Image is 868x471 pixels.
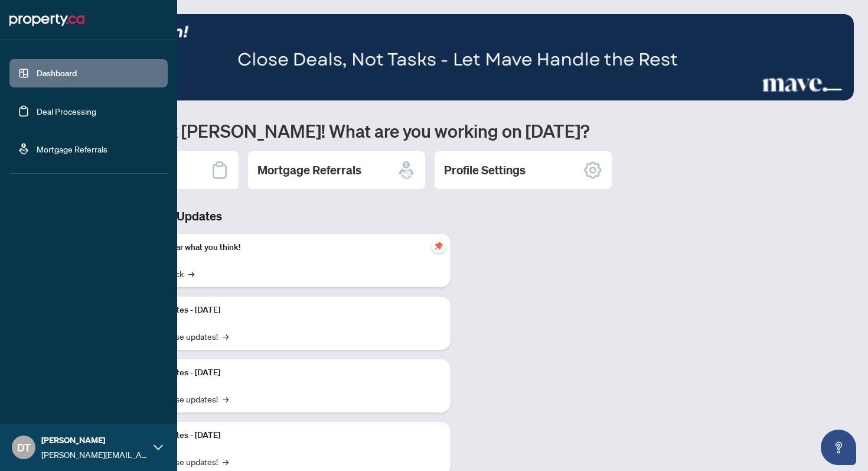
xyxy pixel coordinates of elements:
[124,241,441,254] p: We want to hear what you think!
[61,208,451,225] h3: Brokerage & Industry Updates
[432,239,446,253] span: pushpin
[17,439,31,456] span: DT
[823,89,842,93] button: 4
[61,14,854,100] img: Slide 3
[124,429,441,442] p: Platform Updates - [DATE]
[814,89,818,93] button: 3
[124,304,441,317] p: Platform Updates - [DATE]
[444,162,526,178] h2: Profile Settings
[61,119,854,142] h1: Welcome back [PERSON_NAME]! What are you working on [DATE]?
[41,448,148,461] span: [PERSON_NAME][EMAIL_ADDRESS][DOMAIN_NAME]
[223,455,229,468] span: →
[804,89,809,93] button: 2
[37,106,96,116] a: Deal Processing
[223,330,229,343] span: →
[124,366,441,379] p: Platform Updates - [DATE]
[37,68,77,79] a: Dashboard
[41,434,148,447] span: [PERSON_NAME]
[257,162,361,178] h2: Mortgage Referrals
[795,89,800,93] button: 1
[821,430,856,465] button: Open asap
[188,267,194,280] span: →
[37,144,107,154] a: Mortgage Referrals
[9,11,84,30] img: logo
[223,392,229,405] span: →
